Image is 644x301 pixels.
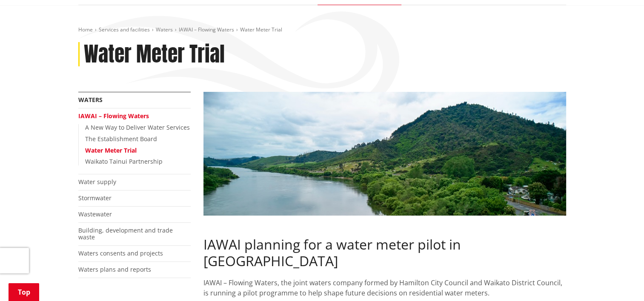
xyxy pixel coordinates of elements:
[78,178,116,186] a: Water supply
[203,278,562,298] span: IAWAI – Flowing Waters, the joint waters company formed by Hamilton City Council and Waikato Dist...
[240,26,282,33] span: Water Meter Trial
[84,42,225,67] h1: Water Meter Trial
[85,157,163,165] a: Waikato Tainui Partnership
[9,283,39,301] a: Top
[156,26,173,33] a: Waters
[78,96,103,104] a: Waters
[99,26,150,33] a: Services and facilities
[179,26,234,33] a: IAWAI – Flowing Waters
[78,194,112,202] a: Stormwater
[203,236,566,269] h2: IAWAI planning for a water meter pilot in [GEOGRAPHIC_DATA]
[85,135,157,143] a: The Establishment Board
[78,210,112,218] a: Wastewater
[605,265,635,296] iframe: Messenger Launcher
[78,112,149,120] a: IAWAI – Flowing Waters
[203,92,566,216] img: Taupiri Ranges 0001
[78,265,151,273] a: Waters plans and reports
[85,123,190,131] a: A New Way to Deliver Water Services
[85,146,137,154] a: Water Meter Trial
[78,26,93,33] a: Home
[78,249,163,257] a: Waters consents and projects
[78,226,173,241] a: Building, development and trade waste
[78,26,566,34] nav: breadcrumb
